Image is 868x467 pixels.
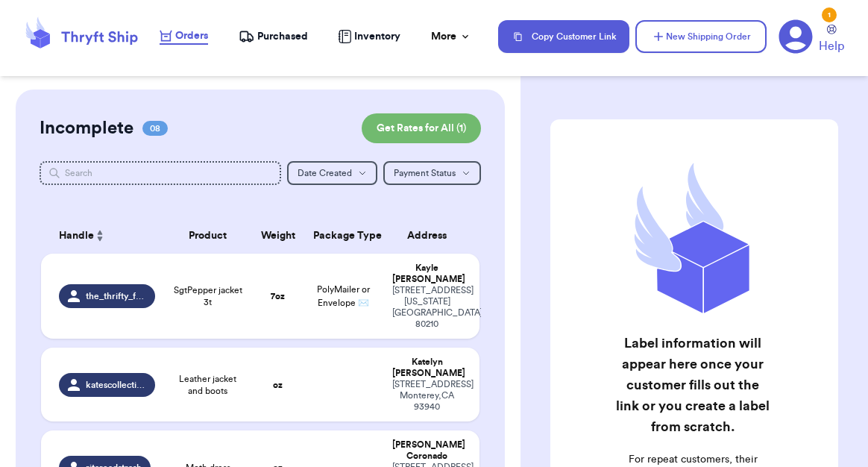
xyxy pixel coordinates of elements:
a: Inventory [338,29,400,44]
span: Inventory [354,29,400,44]
span: the_thrifty_forager [86,290,146,302]
input: Search [40,161,282,185]
div: Kayle [PERSON_NAME] [392,263,462,285]
button: Date Created [287,161,377,185]
span: Handle [59,228,94,244]
button: Sort ascending [94,227,106,245]
div: More [431,29,471,44]
span: Payment Status [394,169,456,178]
span: PolyMailer or Envelope ✉️ [317,285,370,307]
span: 08 [142,121,168,136]
a: Orders [160,28,208,45]
span: Date Created [298,169,352,178]
button: Get Rates for All (1) [362,113,481,143]
span: katescollective [86,379,146,391]
span: Orders [175,28,208,43]
th: Address [383,218,480,254]
div: [STREET_ADDRESS][US_STATE] [GEOGRAPHIC_DATA] , CO 80210 [392,285,462,330]
button: New Shipping Order [635,20,767,53]
strong: 7 oz [271,292,285,301]
h2: Incomplete [40,116,133,140]
a: 1 [779,19,813,54]
span: Leather jacket and boots [173,373,243,397]
button: Payment Status [383,161,481,185]
div: [PERSON_NAME] Coronado [392,439,462,462]
th: Package Type [304,218,383,254]
div: Katelyn [PERSON_NAME] [392,357,462,379]
div: [STREET_ADDRESS] Monterey , CA 93940 [392,379,462,413]
a: Purchased [239,29,308,44]
span: Purchased [257,29,308,44]
a: Help [819,25,844,55]
span: SgtPepper jacket 3t [173,284,243,308]
th: Product [164,218,252,254]
button: Copy Customer Link [498,20,629,53]
div: 1 [822,7,837,22]
strong: oz [273,380,283,389]
th: Weight [251,218,304,254]
span: Help [819,37,844,55]
h2: Label information will appear here once your customer fills out the link or you create a label fr... [614,333,771,437]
